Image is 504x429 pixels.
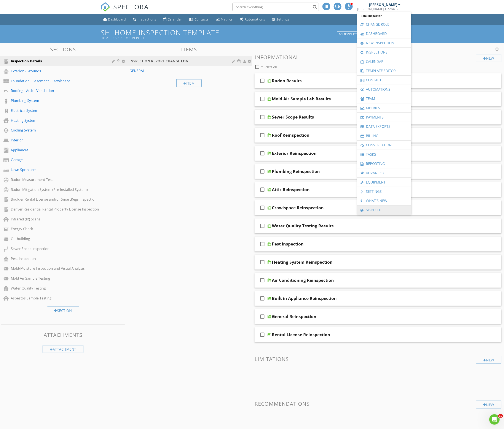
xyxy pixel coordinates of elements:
[195,17,209,21] div: Contacts
[359,122,409,131] a: Data Exports
[259,76,266,86] i: check_box_outline_blank
[221,17,233,21] div: Metrics
[359,131,409,140] a: Billing
[359,206,409,215] a: Sign Out
[272,96,331,101] div: Mold Air Sample Lab Results
[238,16,267,24] a: Automations (Advanced)
[359,57,409,66] a: Calendar
[259,257,266,267] i: check_box_outline_blank
[255,401,501,407] h3: Recommendations
[359,196,409,205] a: What's New
[101,29,403,40] h1: SHI Home Inspection Template
[272,223,334,228] div: Water Quality Testing Results
[102,16,128,24] a: Dashboard
[129,59,234,64] div: INSPECTION REPORT CHANGE LOG
[359,159,409,168] a: Reporting
[11,147,105,153] div: Appliances
[359,20,409,29] a: Change Role
[357,7,400,11] div: Scott Home Services, LLC
[272,187,310,192] div: Attic Reinspection
[359,187,409,196] a: Settings
[272,78,302,83] div: Radon Results
[359,76,409,85] a: Contacts
[272,114,314,120] div: Sewer Scope Results
[255,356,501,362] h3: Limitations
[126,46,252,52] h3: Items
[108,17,126,21] div: Dashboard
[259,94,266,104] i: check_box_outline_blank
[359,168,409,177] a: Advanced
[359,150,409,159] a: Tasks
[489,414,500,425] iframe: Intercom live chat
[11,108,105,113] div: Electrical System
[270,16,291,24] a: Settings
[259,329,266,340] i: check_box_outline_blank
[161,16,184,24] a: Calendar
[101,6,149,15] a: SPECTORA
[259,239,266,249] i: check_box_outline_blank
[11,177,105,182] div: Radon Measurement Test
[131,16,158,24] a: Inspections
[11,68,105,74] div: Exterior - Grounds
[272,314,316,319] div: General Reinspection
[11,197,105,202] div: Boulder Rental License and/or SmartRegs Inspection
[43,345,83,353] div: Attachment
[188,16,211,24] a: Contacts
[264,65,277,69] span: Select All
[11,88,105,93] div: Roofing - Attic - Ventilation
[359,12,409,20] span: Role: Inspector
[359,94,409,103] a: Team
[47,307,79,314] div: Section
[129,68,234,73] div: GENERAL
[168,17,182,21] div: Calendar
[176,79,202,87] div: Item
[11,59,105,64] div: Inspection Details
[369,3,397,7] div: [PERSON_NAME]
[11,138,105,143] div: Interior
[11,128,105,133] div: Cooling System
[259,184,266,195] i: check_box_outline_blank
[359,38,409,47] a: New Inspection
[272,260,333,265] div: Heating System Reinspection
[11,187,105,192] div: Radon Mitigation System (Pre-Installed System)
[359,85,409,94] a: Automations
[276,17,289,21] div: Settings
[214,16,234,24] a: Metrics
[11,236,105,241] div: Outbuilding
[11,118,105,123] div: Heating System
[476,54,501,62] div: New
[259,221,266,231] i: check_box_outline_blank
[113,2,149,11] span: SPECTORA
[11,276,105,281] div: Mold Air Sample Testing
[272,241,304,247] div: Pest Inspection
[259,203,266,213] i: check_box_outline_blank
[359,141,409,150] a: Conversations
[11,226,105,231] div: Energy-Check
[359,66,409,75] a: Template Editor
[498,414,503,418] span: 10
[359,48,409,57] a: Inspections
[359,113,409,122] a: Payments
[272,133,309,138] div: Roof Reinspection
[11,246,105,251] div: Sewer Scope Inspection
[11,266,105,271] div: Mold/Moisture Inspection and Visual Analysis
[11,157,105,162] div: Garage
[11,256,105,261] div: Pest Inspection
[476,401,501,408] div: New
[272,296,337,301] div: Built in Appliance Reinspection
[337,31,362,37] button: My Templates
[233,3,319,11] input: Search everything...
[11,207,105,212] div: Denver Residential Rental Property License Inspection
[11,296,105,301] div: Asbestos Sample Testing
[272,205,324,210] div: Crawlspace Reinspection
[245,17,265,21] div: Automations
[11,78,105,84] div: Foundation - Basement - Crawlspace
[11,217,105,222] div: Infrared (IR) Scans
[272,278,334,283] div: Air Conditioning Reinspection
[339,33,360,36] div: My Templates
[101,36,338,40] div: Home Inspection Report
[259,311,266,322] i: check_box_outline_blank
[11,286,105,291] div: Water Quality Testing
[272,332,330,337] div: Rental License Reinspection
[272,169,320,174] div: Plumbing Reinspection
